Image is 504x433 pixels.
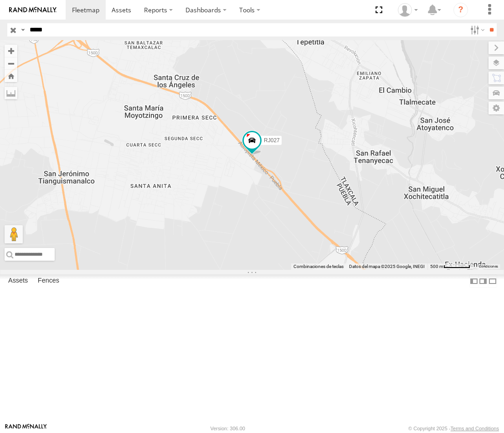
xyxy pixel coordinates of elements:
[19,23,26,36] label: Search Query
[408,426,499,431] div: © Copyright 2025 -
[453,3,468,17] i: ?
[427,263,473,270] button: Escala del mapa: 500 m por 55 píxeles
[5,45,17,57] button: Zoom in
[489,102,504,114] label: Map Settings
[469,274,478,288] label: Dock Summary Table to the Left
[430,264,443,269] span: 500 m
[5,424,47,433] a: Visit our Website
[479,265,498,268] a: Condiciones (se abre en una nueva pestaña)
[5,87,17,99] label: Measure
[395,3,421,17] div: Josue Jimenez
[478,274,488,288] label: Dock Summary Table to the Right
[349,264,425,269] span: Datos del mapa ©2025 Google, INEGI
[4,275,32,288] label: Assets
[211,426,245,431] div: Version: 306.00
[467,23,486,36] label: Search Filter Options
[488,274,497,288] label: Hide Summary Table
[5,225,23,243] button: Arrastra el hombrecito naranja al mapa para abrir Street View
[5,70,17,82] button: Zoom Home
[5,57,17,70] button: Zoom out
[451,426,499,431] a: Terms and Conditions
[264,138,280,144] span: RJ027
[9,7,57,13] img: rand-logo.svg
[33,275,64,288] label: Fences
[293,263,344,270] button: Combinaciones de teclas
